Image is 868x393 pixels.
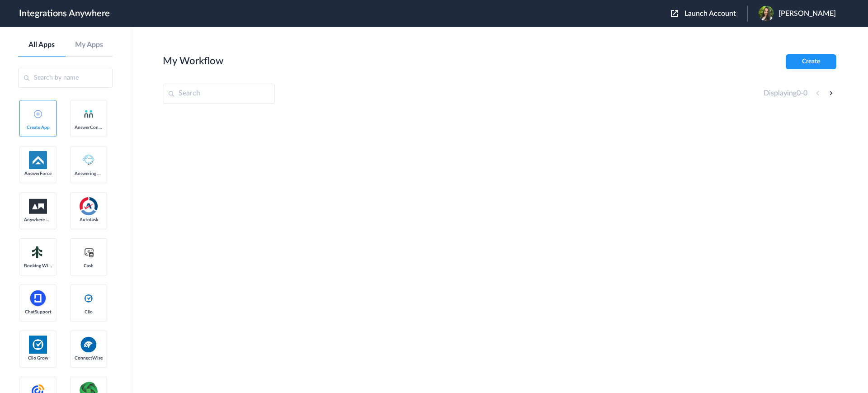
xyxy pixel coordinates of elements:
[75,217,103,223] span: Autotask
[786,54,836,69] button: Create
[24,309,52,315] span: ChatSupport
[75,171,103,176] span: Answering Service
[75,263,103,269] span: Cash
[684,10,736,17] span: Launch Account
[764,89,807,98] h4: Displaying -
[19,8,110,19] h1: Integrations Anywhere
[163,55,223,67] h2: My Workflow
[671,10,678,17] img: launch-acct-icon.svg
[66,41,113,49] a: My Apps
[29,244,47,260] img: Setmore_Logo.svg
[29,336,47,354] img: Clio.jpg
[797,90,801,97] span: 0
[24,217,52,223] span: Anywhere Works
[24,263,52,269] span: Booking Widget
[18,41,66,49] a: All Apps
[29,289,47,308] img: chatsupport-icon.svg
[75,355,103,361] span: ConnectWise
[671,9,747,18] button: Launch Account
[29,151,47,169] img: af-app-logo.svg
[83,293,94,304] img: clio-logo.svg
[759,6,774,21] img: img-9240.jpg
[18,68,113,88] input: Search by name
[29,199,47,214] img: aww.png
[83,109,94,119] img: answerconnect-logo.svg
[24,355,52,361] span: Clio Grow
[24,171,52,176] span: AnswerForce
[75,125,103,130] span: AnswerConnect
[163,84,275,104] input: Search
[80,197,98,215] img: autotask.png
[75,309,103,315] span: Clio
[778,9,836,18] span: [PERSON_NAME]
[80,151,98,169] img: Answering_service.png
[24,125,52,130] span: Create App
[83,247,94,258] img: cash-logo.svg
[80,336,98,353] img: connectwise.png
[34,110,42,118] img: add-icon.svg
[803,90,807,97] span: 0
